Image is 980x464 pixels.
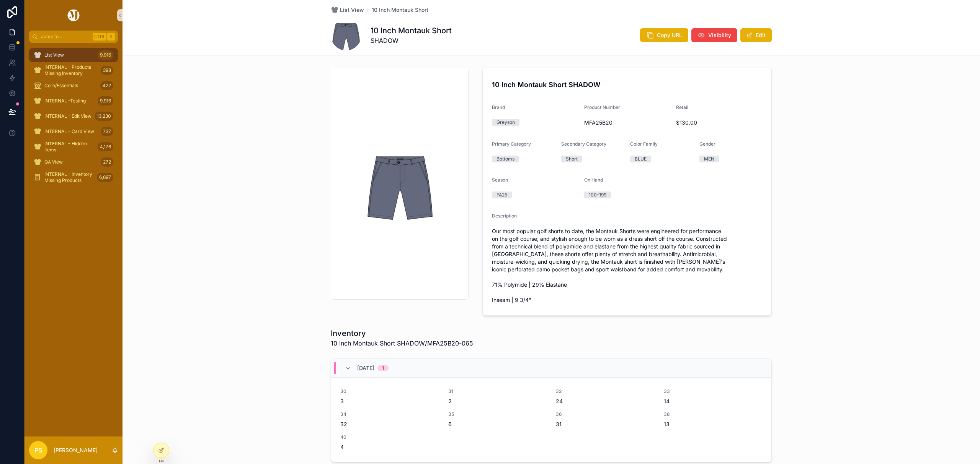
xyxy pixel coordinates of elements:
[44,52,64,58] span: List View
[635,156,647,162] div: BLUE
[676,104,688,110] span: Retail
[29,94,118,108] a: INTERNAL -Testing9,916
[448,411,547,417] span: 35
[357,364,374,372] span: [DATE]
[340,434,439,440] span: 40
[29,140,118,154] a: INTERNAL - Hidden Items4,176
[664,411,763,417] span: 38
[98,96,113,105] div: 9,916
[97,173,113,182] div: 6,697
[676,119,762,127] span: $130.00
[44,83,78,89] span: Core/Essentials
[340,388,439,394] span: 30
[561,141,606,147] span: Secondary Category
[708,31,731,39] span: Visibility
[34,446,42,455] span: PS
[382,365,384,371] div: 1
[29,48,118,62] a: List View9,916
[44,141,95,153] span: INTERNAL - Hidden Items
[54,446,98,454] p: [PERSON_NAME]
[497,156,514,162] div: Bottoms
[556,420,655,428] span: 31
[630,141,658,147] span: Color Family
[340,6,364,14] span: List View
[29,170,118,184] a: INTERNAL - Inventory Missing Products6,697
[492,104,505,110] span: Brand
[365,145,434,223] img: MFA25B20-065.jpg
[29,63,118,77] a: INTERNAL - Products Missing Inventory398
[29,31,118,43] button: Jump to...CtrlK
[95,112,113,121] div: 13,230
[44,98,86,104] span: INTERNAL -Testing
[331,6,364,14] a: List View
[704,156,714,162] div: MEN
[98,142,113,151] div: 4,176
[497,119,515,126] div: Greyson
[44,64,98,76] span: INTERNAL - Products Missing Inventory
[44,128,94,135] span: INTERNAL - Card View
[29,109,118,123] a: INTERNAL - Edit View13,230
[584,104,620,110] span: Product Number
[740,28,772,42] button: Edit
[492,177,508,183] span: Season
[101,66,113,75] div: 398
[44,113,91,119] span: INTERNAL - Edit View
[699,141,715,147] span: Gender
[340,411,439,417] span: 34
[340,397,439,405] span: 3
[29,155,118,169] a: QA View272
[371,36,452,45] span: SHADOW
[448,397,547,405] span: 2
[340,443,439,451] span: 4
[44,159,63,165] span: QA View
[448,388,547,394] span: 31
[340,420,439,428] span: 32
[497,191,507,198] div: FA25
[492,141,531,147] span: Primary Category
[556,388,655,394] span: 32
[492,227,762,304] span: Our most popular golf shorts to date, the Montauk Shorts were engineered for performance on the g...
[556,397,655,405] span: 24
[372,6,428,14] a: 10 Inch Montauk Short
[29,125,118,138] a: INTERNAL - Card View737
[584,177,603,183] span: On Hand
[492,213,517,219] span: Description
[101,157,113,167] div: 272
[492,79,762,90] h4: 10 Inch Montauk Short SHADOW
[657,31,682,39] span: Copy URL
[640,28,688,42] button: Copy URL
[41,34,90,40] span: Jump to...
[44,171,94,183] span: INTERNAL - Inventory Missing Products
[98,50,113,60] div: 9,916
[556,411,655,417] span: 36
[29,79,118,92] a: Core/Essentials422
[93,33,106,41] span: Ctrl
[108,34,114,40] span: K
[566,156,578,162] div: Short
[664,388,763,394] span: 33
[331,339,473,348] span: 10 Inch Montauk Short SHADOW/MFA25B20-065
[66,9,81,21] img: App logo
[448,420,547,428] span: 6
[371,25,452,36] h1: 10 Inch Montauk Short
[24,43,122,194] div: scrollable content
[100,81,113,90] div: 422
[589,191,606,198] div: 100-199
[691,28,737,42] button: Visibility
[331,377,771,462] a: 30331232243314343235636313813404
[584,119,670,127] span: MFA25B20
[664,397,763,405] span: 14
[331,328,473,339] h1: Inventory
[664,420,763,428] span: 13
[101,127,113,136] div: 737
